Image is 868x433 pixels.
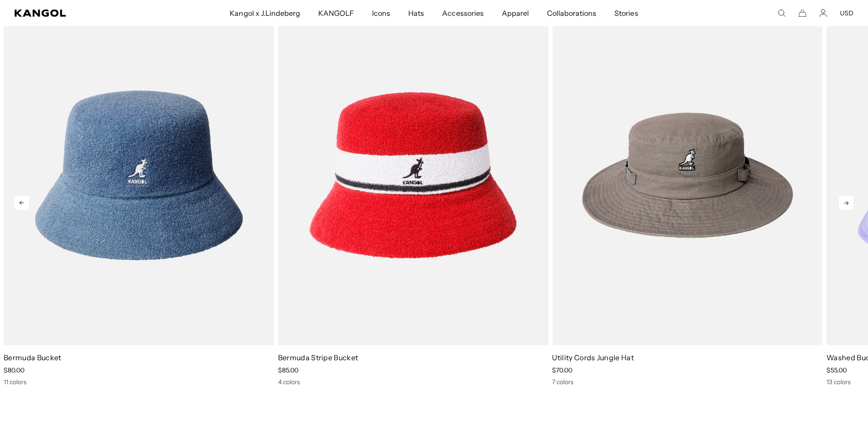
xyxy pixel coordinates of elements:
a: Bermuda Stripe Bucket [278,353,359,362]
img: Utility Cords Jungle Hat [552,5,823,345]
summary: Search here [778,9,786,17]
button: Cart [798,9,807,17]
span: $80.00 [4,366,24,374]
button: USD [840,9,854,17]
img: Bermuda Stripe Bucket [278,5,549,345]
img: Bermuda Bucket [4,5,274,345]
a: Kangol [14,9,152,17]
div: 4 colors [278,378,549,386]
a: Account [819,9,827,17]
a: Utility Cords Jungle Hat [552,353,634,362]
span: $55.00 [826,366,847,374]
div: 7 colors [552,378,823,386]
a: Bermuda Bucket [4,353,61,362]
div: 11 colors [4,378,274,386]
span: $85.00 [278,366,298,374]
div: 4 of 5 [274,5,549,386]
span: $70.00 [552,366,572,374]
div: 5 of 5 [548,5,823,386]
